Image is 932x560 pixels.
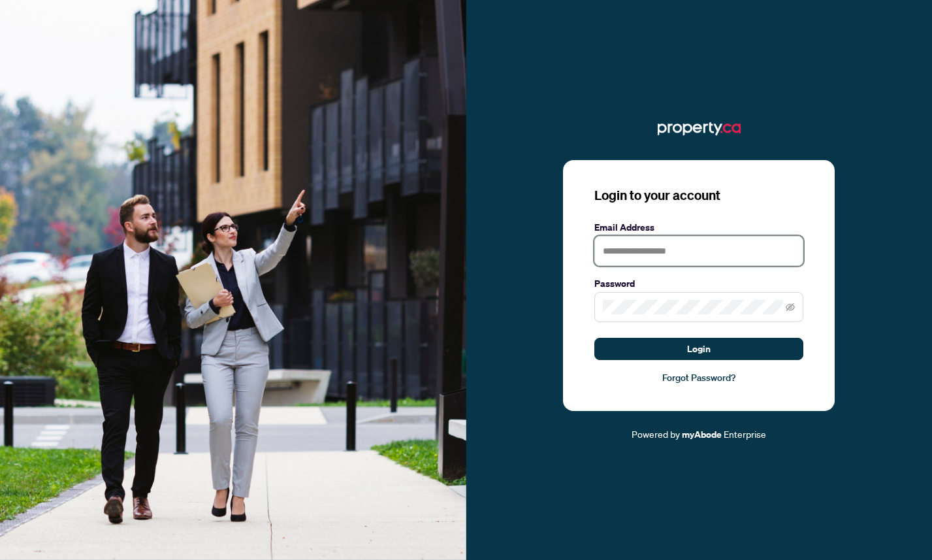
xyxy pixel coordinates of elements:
a: myAbode [682,427,722,442]
label: Email Address [594,220,803,235]
h3: Login to your account [594,186,803,205]
label: Password [594,276,803,291]
img: ma-logo [658,118,741,139]
a: Forgot Password? [594,371,803,385]
span: Powered by [632,428,680,440]
span: Login [687,338,711,359]
button: Login [594,338,803,360]
span: Enterprise [724,428,766,440]
span: eye-invisible [786,303,795,312]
